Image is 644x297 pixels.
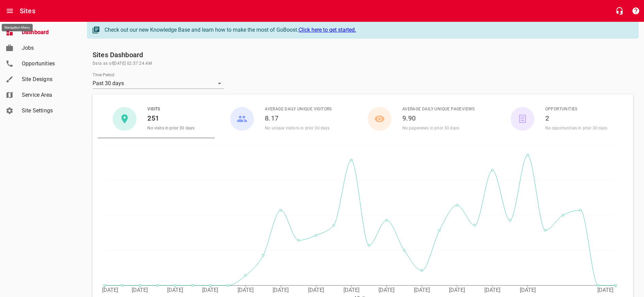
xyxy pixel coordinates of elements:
tspan: [DATE] [308,287,324,293]
span: Jobs [22,44,74,52]
tspan: [DATE] [238,287,254,293]
h6: 251 [147,113,194,124]
span: No unique visitors in prior 30 days [265,126,329,130]
tspan: [DATE] [167,287,183,293]
span: No opportunities in prior 30 days [545,126,608,130]
tspan: [DATE] [520,287,536,293]
span: Opportunities [545,106,608,113]
tspan: [DATE] [449,287,465,293]
tspan: [DATE] [484,287,500,293]
tspan: [DATE] [597,287,613,293]
tspan: [DATE] [379,287,395,293]
span: Site Settings [22,107,74,115]
span: No pageviews in prior 30 days [402,126,459,130]
tspan: [DATE] [202,287,218,293]
span: Site Designs [22,75,74,83]
span: Average Daily Unique Visitors [265,106,332,113]
h6: Sites [20,5,35,16]
button: Support Portal [628,3,644,19]
tspan: [DATE] [102,287,118,293]
tspan: [DATE] [132,287,148,293]
button: Live Chat [611,3,628,19]
span: Average Daily Unique Pageviews [402,106,475,113]
div: Check out our new Knowledge Base and learn how to make the most of GoBoost. [104,26,631,34]
button: Open drawer [2,3,18,19]
div: Past 30 days [93,78,224,89]
span: Service Area [22,91,74,99]
tspan: [DATE] [414,287,430,293]
label: Time Period [93,73,114,77]
h6: 9.90 [402,113,475,124]
span: Data as of [DATE] 02:57:24 AM [93,60,633,67]
h6: 8.17 [265,113,332,124]
span: No visits in prior 30 days [147,126,194,130]
tspan: [DATE] [273,287,289,293]
span: Dashboard [22,28,74,36]
tspan: [DATE] [343,287,359,293]
span: Opportunities [22,60,74,68]
h6: Sites Dashboard [93,49,633,60]
h6: 2 [545,113,608,124]
a: Click here to get started. [299,27,356,33]
span: Visits [147,106,194,113]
